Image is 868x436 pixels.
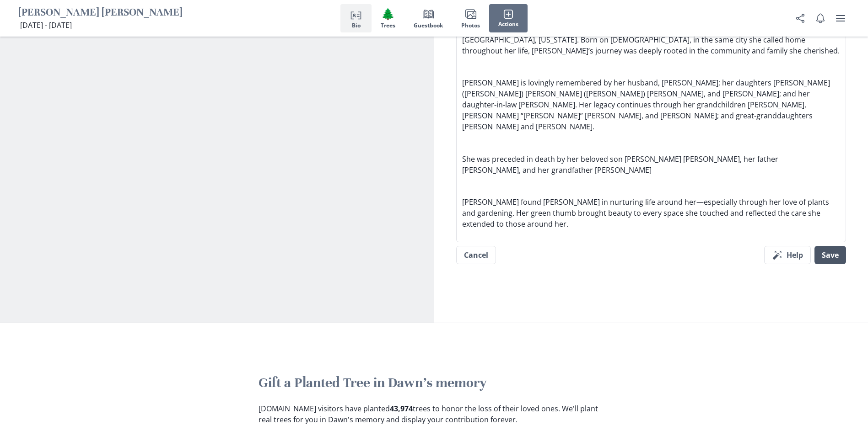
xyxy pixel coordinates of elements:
[831,9,850,27] button: user menu
[811,9,830,27] button: Notifications
[462,23,841,56] p: [PERSON_NAME] [PERSON_NAME] ([PERSON_NAME]) [PERSON_NAME], passed away on [DATE], in [GEOGRAPHIC_...
[18,6,183,20] h1: [PERSON_NAME] [PERSON_NAME]
[814,246,846,264] button: Save
[352,22,361,29] span: Bio
[340,4,372,32] button: Bio
[489,4,528,32] button: Actions
[381,7,395,21] span: Tree
[390,404,413,414] b: 43,974
[414,22,443,29] span: Guestbook
[462,197,841,229] p: [PERSON_NAME] found [PERSON_NAME] in nurturing life around her—especially through her love of pla...
[791,9,809,27] button: Share Obituary
[404,4,452,32] button: Guestbook
[372,4,404,32] button: Trees
[461,22,480,29] span: Photos
[452,4,489,32] button: Photos
[498,21,518,27] span: Actions
[259,403,610,425] p: [DOMAIN_NAME] visitors have planted trees to honor the loss of their loved ones. We'll plant real...
[764,246,811,264] button: Help
[20,20,72,30] span: [DATE] - [DATE]
[259,374,610,392] h2: Gift a Planted Tree in Dawn's memory
[462,154,841,175] p: She was preceded in death by her beloved son [PERSON_NAME] [PERSON_NAME], her father [PERSON_NAME...
[462,77,841,132] p: [PERSON_NAME] is lovingly remembered by her husband, [PERSON_NAME]; her daughters [PERSON_NAME] (...
[381,22,395,29] span: Trees
[456,246,496,264] button: Cancel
